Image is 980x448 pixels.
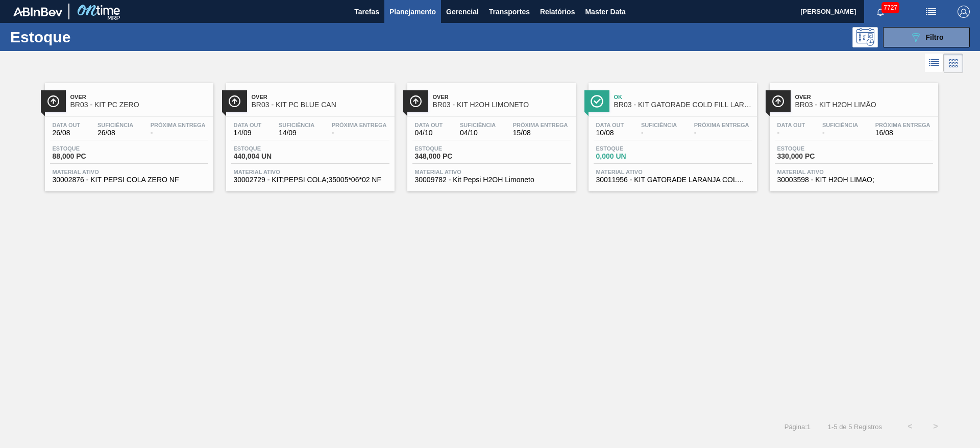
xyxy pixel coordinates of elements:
span: 26/08 [97,129,133,137]
span: - [777,129,805,137]
div: Pogramando: nenhum usuário selecionado [852,27,878,47]
span: 14/09 [279,129,314,137]
span: Data out [53,122,81,128]
span: Data out [777,122,805,128]
span: Estoque [234,145,305,152]
span: Material ativo [234,169,387,175]
span: 1 - 5 de 5 Registros [826,423,882,431]
span: Data out [234,122,262,128]
span: Planejamento [389,6,436,18]
span: Over [70,94,208,100]
span: Over [795,94,933,100]
a: ÍconeOverBR03 - KIT PC BLUE CANData out14/09Suficiência14/09Próxima Entrega-Estoque440,004 UNMate... [218,76,400,191]
span: 14/09 [234,129,262,137]
span: Material ativo [415,169,568,175]
img: userActions [925,6,937,18]
span: Estoque [415,145,486,152]
span: Próxima Entrega [694,122,749,128]
span: 0,000 UN [596,153,668,160]
div: Visão em Cards [944,54,963,73]
span: Material ativo [777,169,930,175]
span: BR03 - KIT H2OH LIMÃO [795,101,933,109]
h1: Estoque [10,31,163,43]
button: > [923,414,948,439]
a: ÍconeOkBR03 - KIT GATORADE COLD FILL LARANJAData out10/08Suficiência-Próxima Entrega-Estoque0,000... [581,76,762,191]
span: Suficiência [641,122,677,128]
span: Estoque [777,145,849,152]
span: 30003598 - KIT H2OH LIMAO; [777,176,930,184]
span: Over [252,94,389,100]
span: 440,004 UN [234,153,305,160]
span: 88,000 PC [53,153,124,160]
button: Notificações [864,5,897,19]
span: Material ativo [596,169,749,175]
span: Suficiência [822,122,858,128]
span: Tarefas [354,6,379,18]
button: < [897,414,923,439]
span: Data out [415,122,443,128]
span: 30002729 - KIT;PEPSI COLA;35005*06*02 NF [234,176,387,184]
span: 04/10 [415,129,443,137]
img: Ícone [47,95,60,108]
span: - [694,129,749,137]
span: Próxima Entrega [151,122,206,128]
span: 30009782 - Kit Pepsi H2OH Limoneto [415,176,568,184]
button: Filtro [883,27,970,47]
span: Suficiência [460,122,496,128]
a: ÍconeOverBR03 - KIT PC ZEROData out26/08Suficiência26/08Próxima Entrega-Estoque88,000 PCMaterial ... [37,76,218,191]
span: 348,000 PC [415,153,486,160]
a: ÍconeOverBR03 - KIT H2OH LIMÃOData out-Suficiência-Próxima Entrega16/08Estoque330,000 PCMaterial ... [762,76,943,191]
a: ÍconeOverBR03 - KIT H2OH LIMONETOData out04/10Suficiência04/10Próxima Entrega15/08Estoque348,000 ... [400,76,581,191]
span: Master Data [585,6,625,18]
span: 7727 [881,2,899,13]
span: - [822,129,858,137]
span: BR03 - KIT H2OH LIMONETO [433,101,571,109]
span: Próxima Entrega [513,122,568,128]
span: Estoque [53,145,124,152]
span: Próxima Entrega [875,122,930,128]
span: Filtro [926,33,944,41]
img: Ícone [591,95,603,108]
span: - [641,129,677,137]
span: 10/08 [596,129,624,137]
span: BR03 - KIT PC BLUE CAN [252,101,389,109]
span: Relatórios [540,6,575,18]
span: Material ativo [53,169,206,175]
span: 30002876 - KIT PEPSI COLA ZERO NF [53,176,206,184]
span: - [332,129,387,137]
span: 15/08 [513,129,568,137]
img: TNhmsLtSVTkK8tSr43FrP2fwEKptu5GPRR3wAAAABJRU5ErkJggg== [13,7,62,16]
span: 330,000 PC [777,153,849,160]
span: Ok [614,94,752,100]
span: Próxima Entrega [332,122,387,128]
img: Ícone [772,95,785,108]
span: Suficiência [97,122,133,128]
span: 26/08 [53,129,81,137]
img: Ícone [228,95,241,108]
span: Página : 1 [785,423,811,431]
div: Visão em Lista [925,54,944,73]
img: Ícone [409,95,422,108]
span: Estoque [596,145,668,152]
span: 30011956 - KIT GATORADE LARANJA COLD FILL [596,176,749,184]
span: Transportes [489,6,530,18]
span: BR03 - KIT PC ZERO [70,101,208,109]
span: 04/10 [460,129,496,137]
span: BR03 - KIT GATORADE COLD FILL LARANJA [614,101,752,109]
span: Gerencial [446,6,479,18]
span: Over [433,94,571,100]
span: - [151,129,206,137]
span: Suficiência [279,122,314,128]
span: 16/08 [875,129,930,137]
span: Data out [596,122,624,128]
img: Logout [958,6,970,18]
